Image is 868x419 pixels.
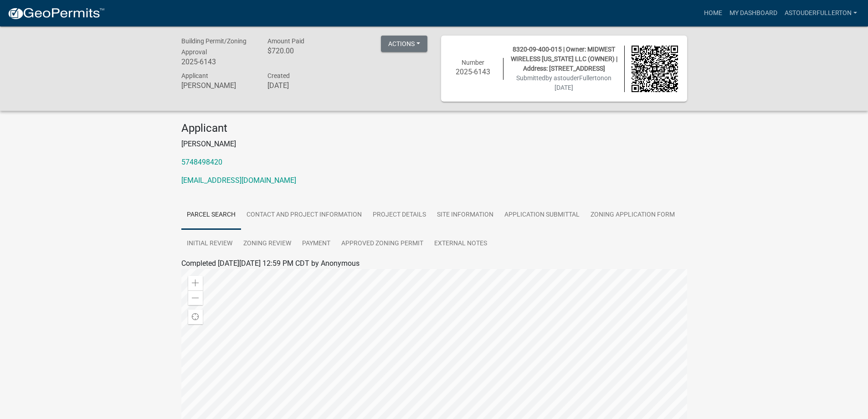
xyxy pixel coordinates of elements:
[188,290,203,305] div: Zoom out
[381,36,427,52] button: Actions
[511,46,617,72] span: 8320-09-400-015 | Owner: MIDWEST WIRELESS [US_STATE] LLC (OWNER) | Address: [STREET_ADDRESS]
[700,5,726,22] a: Home
[632,46,678,92] img: QR code
[188,310,203,324] div: Find my location
[429,229,493,259] a: External Notes
[267,81,340,90] h6: [DATE]
[181,57,254,66] h6: 2025-6143
[516,74,611,91] span: Submitted on [DATE]
[267,72,290,79] span: Created
[462,59,484,66] span: Number
[181,158,222,166] a: 5748498420
[781,5,861,22] a: astouderFullerton
[367,201,431,230] a: Project Details
[499,201,585,230] a: Application Submittal
[181,37,247,56] span: Building Permit/Zoning Approval
[267,37,304,45] span: Amount Paid
[431,201,499,230] a: Site Information
[181,72,208,79] span: Applicant
[188,276,203,290] div: Zoom in
[336,229,429,259] a: Approved Zoning Permit
[181,81,254,90] h6: [PERSON_NAME]
[450,67,497,76] h6: 2025-6143
[267,47,340,55] h6: $720.00
[241,201,367,230] a: Contact and Project Information
[181,139,687,150] p: [PERSON_NAME]
[545,74,604,82] span: by astouderFullerton
[726,5,781,22] a: My Dashboard
[181,176,296,185] a: [EMAIL_ADDRESS][DOMAIN_NAME]
[585,201,680,230] a: Zoning Application Form
[297,229,336,259] a: Payment
[181,259,360,268] span: Completed [DATE][DATE] 12:59 PM CDT by Anonymous
[181,229,238,259] a: Initial Review
[181,122,687,135] h4: Applicant
[238,229,297,259] a: Zoning Review
[181,201,241,230] a: Parcel search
